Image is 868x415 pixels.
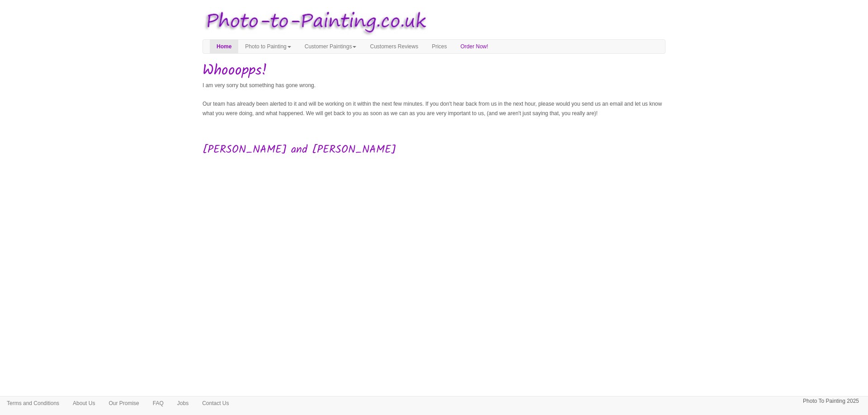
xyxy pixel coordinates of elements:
[210,40,238,53] a: Home
[203,81,665,90] p: I am very sorry but something has gone wrong.
[238,40,297,53] a: Photo to Painting
[454,40,495,53] a: Order Now!
[203,144,665,156] h3: [PERSON_NAME] and [PERSON_NAME]
[803,396,859,406] p: Photo To Painting 2025
[102,396,146,410] a: Our Promise
[203,63,665,79] h1: Whooopps!
[363,40,425,53] a: Customers Reviews
[195,396,236,410] a: Contact Us
[425,40,453,53] a: Prices
[298,40,363,53] a: Customer Paintings
[146,396,170,410] a: FAQ
[66,396,102,410] a: About Us
[170,396,195,410] a: Jobs
[198,5,429,39] img: Photo to Painting
[203,99,665,118] p: Our team has already been alerted to it and will be working on it within the next few minutes. If...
